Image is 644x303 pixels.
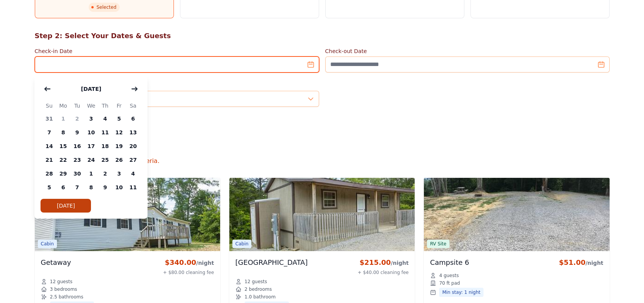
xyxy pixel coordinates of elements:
span: 3 bedrooms [50,286,77,292]
span: Su [42,101,56,110]
span: 25 [98,153,112,167]
div: $215.00 [358,257,409,268]
span: 12 guests [50,279,73,285]
p: Found 51 options matching your criteria. [35,156,610,166]
span: 12 guests [245,279,267,285]
span: Cabin [38,240,57,248]
span: /night [586,260,603,266]
span: 5 [112,112,126,126]
span: 4 guests [439,272,459,279]
span: 13 [126,126,140,139]
h3: [GEOGRAPHIC_DATA] [235,257,308,268]
button: [DATE] [73,81,109,97]
span: 7 [70,181,84,194]
span: Cabin [232,240,251,248]
span: 9 [98,181,112,194]
div: + $40.00 cleaning fee [358,269,409,276]
span: 29 [56,167,70,181]
h3: Campsite 6 [430,257,469,268]
span: 9 [70,126,84,139]
span: 22 [56,153,70,167]
span: Min stay: 1 night [439,288,483,297]
div: + $80.00 cleaning fee [163,269,214,276]
span: 11 [98,126,112,139]
span: /night [196,260,214,266]
span: 8 [84,181,98,194]
span: 7 [42,126,56,139]
img: Campsite 6 [424,178,609,251]
span: 5 [42,181,56,194]
label: Number of Guests [35,82,319,89]
button: [DATE] [41,199,91,213]
span: RV Site [427,240,449,248]
span: 23 [70,153,84,167]
span: 6 [56,181,70,194]
span: 15 [56,139,70,153]
div: $51.00 [559,257,603,268]
span: 12 [112,126,126,139]
span: Fr [112,101,126,110]
span: 10 [84,126,98,139]
span: 16 [70,139,84,153]
span: 3 [112,167,126,181]
span: Sa [126,101,140,110]
span: 1.0 bathroom [245,294,276,300]
span: 30 [70,167,84,181]
h2: Step 2: Select Your Dates & Guests [35,31,610,41]
span: Mo [56,101,70,110]
h2: Available Options [35,146,610,156]
span: 17 [84,139,98,153]
span: 2 [70,112,84,126]
span: 8 [56,126,70,139]
span: 28 [42,167,56,181]
span: 27 [126,153,140,167]
span: 24 [84,153,98,167]
span: 3 [84,112,98,126]
span: 2.5 bathrooms [50,294,83,300]
span: 4 [98,112,112,126]
div: $340.00 [163,257,214,268]
span: 18 [98,139,112,153]
span: 26 [112,153,126,167]
span: 31 [42,112,56,126]
span: 14 [42,139,56,153]
span: 2 bedrooms [245,286,272,292]
span: Tu [70,101,84,110]
span: 1 [84,167,98,181]
span: We [84,101,98,110]
label: Check-out Date [325,47,610,55]
span: 21 [42,153,56,167]
span: 2 [98,167,112,181]
span: /night [391,260,409,266]
span: 6 [126,112,140,126]
h3: Getaway [41,257,71,268]
span: 70 ft pad [439,280,460,286]
span: 19 [112,139,126,153]
span: 20 [126,139,140,153]
span: Th [98,101,112,110]
img: Hillbilly Palace [229,178,415,251]
span: 1 [56,112,70,126]
span: 10 [112,181,126,194]
span: Selected [89,3,119,12]
span: 11 [126,181,140,194]
label: Check-in Date [35,47,319,55]
span: 4 [126,167,140,181]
